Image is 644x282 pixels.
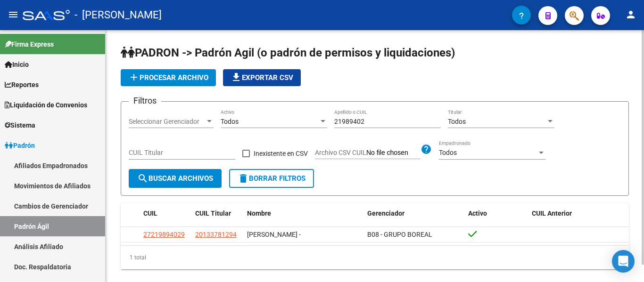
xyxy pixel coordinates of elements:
[366,149,421,157] input: Archivo CSV CUIL
[363,203,465,224] datatable-header-cell: Gerenciador
[128,72,140,83] mat-icon: add
[367,231,432,238] span: B08 - GRUPO BOREAL
[137,173,149,184] mat-icon: search
[121,246,629,269] div: 1 total
[229,169,314,188] button: Borrar Filtros
[238,173,249,184] mat-icon: delete
[231,72,242,83] mat-icon: file_download
[247,209,271,217] span: Nombre
[439,149,457,156] span: Todos
[129,118,205,126] span: Seleccionar Gerenciador
[5,120,35,130] span: Sistema
[128,73,208,82] span: Procesar archivo
[243,203,363,224] datatable-header-cell: Nombre
[129,94,161,107] h3: Filtros
[74,5,162,25] span: - [PERSON_NAME]
[238,174,305,183] span: Borrar Filtros
[448,118,466,125] span: Todos
[612,250,635,273] div: Open Intercom Messenger
[464,203,528,224] datatable-header-cell: Activo
[143,231,185,238] span: 27219894029
[129,169,222,188] button: Buscar Archivos
[8,9,19,20] mat-icon: menu
[367,209,405,217] span: Gerenciador
[121,69,216,86] button: Procesar archivo
[315,149,366,156] span: Archivo CSV CUIL
[191,203,243,224] datatable-header-cell: CUIL Titular
[143,209,157,217] span: CUIL
[254,148,308,159] span: Inexistente en CSV
[5,140,35,151] span: Padrón
[5,39,54,49] span: Firma Express
[421,144,432,155] mat-icon: help
[223,69,301,86] button: Exportar CSV
[231,73,293,82] span: Exportar CSV
[532,209,572,217] span: CUIL Anterior
[625,9,636,20] mat-icon: person
[247,231,301,238] span: [PERSON_NAME] -
[528,203,629,224] datatable-header-cell: CUIL Anterior
[5,100,87,110] span: Liquidación de Convenios
[5,80,39,90] span: Reportes
[468,209,487,217] span: Activo
[221,118,239,125] span: Todos
[137,174,213,183] span: Buscar Archivos
[195,231,237,238] span: 20133781294
[121,46,455,59] span: PADRON -> Padrón Agil (o padrón de permisos y liquidaciones)
[140,203,191,224] datatable-header-cell: CUIL
[195,209,231,217] span: CUIL Titular
[5,59,29,70] span: Inicio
